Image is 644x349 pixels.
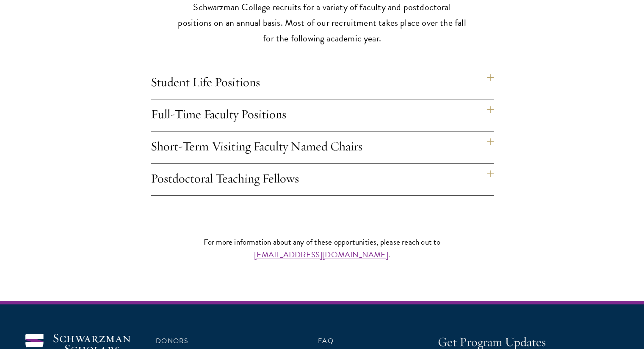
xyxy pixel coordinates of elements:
[151,67,494,99] h4: Student Life Positions
[151,131,494,163] h4: Short-Term Visiting Faculty Named Chairs
[318,336,334,346] a: FAQ
[151,99,494,131] h4: Full-Time Faculty Positions
[94,236,551,260] p: For more information about any of these opportunities, please reach out to .
[151,164,494,195] h4: Postdoctoral Teaching Fellows
[156,336,188,346] a: Donors
[254,248,388,261] a: [EMAIL_ADDRESS][DOMAIN_NAME]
